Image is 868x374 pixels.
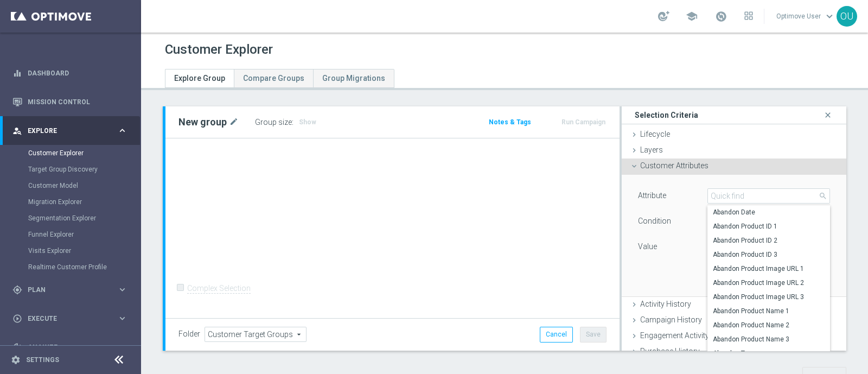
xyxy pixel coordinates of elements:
div: Realtime Customer Profile [28,259,140,275]
span: Group Migrations [322,74,385,83]
a: Realtime Customer Profile [28,263,113,271]
span: Layers [640,145,663,154]
h2: New group [178,116,227,129]
i: settings [11,355,21,365]
span: keyboard_arrow_down [824,10,835,22]
i: track_changes [12,343,22,352]
span: Explore [28,128,117,134]
span: Engagement Activity [640,331,709,340]
span: Abandon Product Name 1 [713,307,825,315]
span: Abandon Product Name 3 [713,335,825,344]
button: Notes & Tags [488,116,532,128]
span: Abandon Product Image URL 3 [713,293,825,301]
input: Quick find [707,188,830,204]
a: Visits Explorer [28,246,113,255]
span: search [819,192,827,200]
div: Segmentation Explorer [28,210,140,226]
a: Target Group Discovery [28,165,113,174]
button: play_circle_outline Execute keyboard_arrow_right [12,314,128,323]
h3: Selection Criteria [635,110,698,120]
a: Segmentation Explorer [28,214,113,223]
button: Save [580,327,607,342]
span: Campaign History [640,315,702,324]
a: Funnel Explorer [28,230,113,239]
i: keyboard_arrow_right [117,313,127,324]
span: school [686,10,698,22]
i: gps_fixed [12,285,22,295]
button: track_changes Analyze keyboard_arrow_right [12,343,128,352]
div: Target Group Discovery [28,161,140,178]
span: Explore Group [174,74,225,83]
button: equalizer Dashboard [12,69,128,78]
div: Analyze [12,343,117,352]
a: Settings [26,357,59,363]
a: Migration Explorer [28,198,113,206]
button: Cancel [540,327,573,342]
label: Value [638,242,657,251]
i: keyboard_arrow_right [117,125,127,136]
div: Customer Explorer [28,145,140,161]
span: Purchase History [640,347,700,356]
span: Abandon Type [713,349,825,358]
span: Abandon Product Name 2 [713,321,825,329]
span: Customer Attributes [640,161,709,170]
span: Activity History [640,300,691,308]
i: close [822,108,833,123]
label: : [292,118,293,127]
div: Customer Model [28,178,140,194]
div: Migration Explorer [28,194,140,210]
span: Abandon Date [713,208,825,217]
i: mode_edit [229,116,239,129]
div: Plan [12,285,117,295]
i: play_circle_outline [12,314,22,324]
i: person_search [12,126,22,136]
i: equalizer [12,68,22,78]
i: keyboard_arrow_right [117,342,127,352]
div: Explore [12,126,117,136]
a: Customer Explorer [28,149,113,157]
span: Plan [28,287,117,293]
a: Customer Model [28,181,113,190]
span: Abandon Product ID 1 [713,222,825,231]
span: Analyze [28,344,117,351]
ul: Tabs [165,69,394,88]
label: Folder [178,329,200,339]
a: Mission Control [28,87,127,116]
button: Mission Control [12,98,128,106]
a: Optimove Userkeyboard_arrow_down [775,8,837,24]
div: Funnel Explorer [28,226,140,243]
div: Mission Control [12,87,127,116]
label: Group size [255,118,292,127]
span: Abandon Product ID 2 [713,236,825,245]
div: Dashboard [12,59,127,87]
div: OU [837,6,857,27]
span: Abandon Product ID 3 [713,250,825,259]
lable: Attribute [638,191,666,200]
span: Abandon Product Image URL 2 [713,278,825,287]
lable: Condition [638,217,671,225]
button: person_search Explore keyboard_arrow_right [12,126,128,135]
h1: Customer Explorer [165,42,273,58]
span: Abandon Product Image URL 1 [713,264,825,273]
span: Execute [28,315,117,322]
button: gps_fixed Plan keyboard_arrow_right [12,286,128,294]
div: Visits Explorer [28,243,140,259]
div: Execute [12,314,117,324]
span: Compare Groups [243,74,304,83]
a: Dashboard [28,59,127,87]
span: Lifecycle [640,130,670,138]
i: keyboard_arrow_right [117,284,127,295]
label: Complex Selection [187,283,251,294]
